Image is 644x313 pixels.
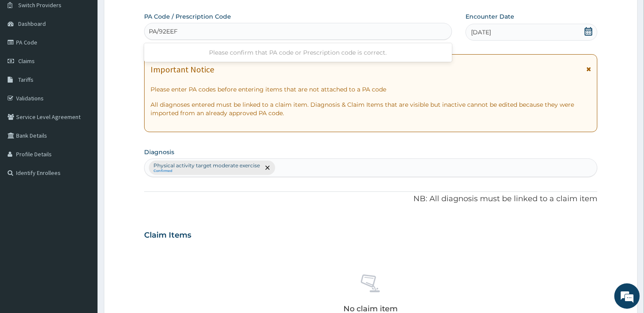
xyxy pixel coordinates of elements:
[144,194,597,205] p: NB: All diagnosis must be linked to a claim item
[18,20,46,28] span: Dashboard
[139,4,159,25] div: Minimize live chat window
[466,12,514,21] label: Encounter Date
[151,85,591,94] p: Please enter PA codes before entering items that are not attached to a PA code
[4,216,162,246] textarea: Type your message and hit 'Enter'
[18,57,35,65] span: Claims
[144,12,231,21] label: PA Code / Prescription Code
[49,99,117,185] span: We're online!
[18,76,33,83] span: Tariffs
[471,28,491,36] span: [DATE]
[18,1,61,9] span: Switch Providers
[144,231,191,240] h3: Claim Items
[151,65,214,74] h1: Important Notice
[344,305,398,313] p: No claim item
[44,47,142,58] div: Chat with us now
[144,45,452,60] div: Please confirm that PA code or Prescription code is correct.
[16,42,34,64] img: d_794563401_company_1708531726252_794563401
[151,100,591,117] p: All diagnoses entered must be linked to a claim item. Diagnosis & Claim Items that are visible bu...
[144,148,174,156] label: Diagnosis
